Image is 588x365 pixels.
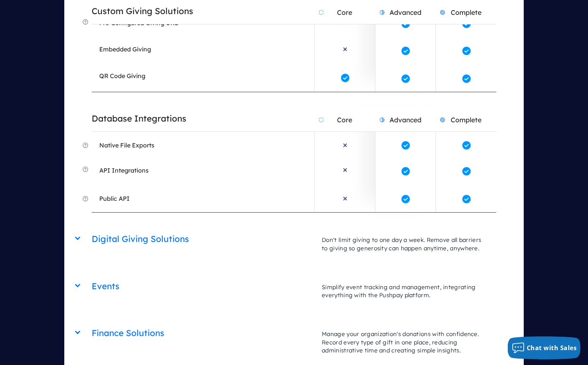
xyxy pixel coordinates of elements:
p: Simplify event tracking and management, integrating everything with the Pushpay platform. [314,275,496,307]
button: Chat with Sales [508,336,581,359]
h2: Database Integrations [92,109,314,128]
span: API Integrations [99,166,149,178]
h2: Finance Solutions [92,323,314,343]
span: Native File Exports [99,139,154,151]
h2: Complete [436,108,496,131]
h2: Complete [436,0,496,24]
em: Embedded Giving [99,45,151,53]
span: Public API [99,193,130,204]
h2: Core [315,0,375,24]
p: Manage your organization's donations with confidence. Record every type of gift in one place, red... [314,322,496,362]
em: QR Code Giving [99,72,145,80]
h2: Advanced [375,0,435,24]
span: Pre-Configured Giving URL [99,19,178,30]
span: Chat with Sales [527,344,577,352]
p: Don't limit giving to one day a week. Remove all barriers to giving so generosity can happen anyt... [314,228,496,260]
h2: Digital Giving Solutions [92,229,314,249]
h2: Events [92,277,314,296]
h2: Advanced [375,108,435,131]
h2: Core [315,108,375,131]
h2: Custom Giving Solutions [92,2,314,21]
